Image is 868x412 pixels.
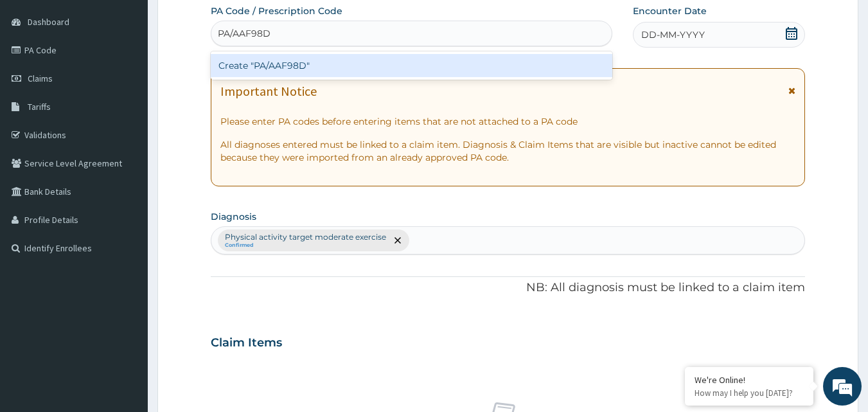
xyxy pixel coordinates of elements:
span: We're online! [75,124,177,254]
span: DD-MM-YYYY [641,28,705,41]
h1: Important Notice [220,84,317,98]
img: d_794563401_company_1708531726252_794563401 [24,64,52,96]
p: How may I help you today? [695,388,804,399]
span: Dashboard [28,16,69,28]
textarea: Type your message and hit 'Enter' [6,275,245,320]
div: Minimize live chat window [211,6,242,37]
div: Create "PA/AAF98D" [211,54,613,77]
h3: Claim Items [211,336,282,350]
div: Chat with us now [67,72,216,89]
div: We're Online! [695,374,804,386]
label: PA Code / Prescription Code [211,4,342,17]
p: NB: All diagnosis must be linked to a claim item [211,280,806,296]
label: Diagnosis [211,210,256,223]
label: Encounter Date [633,4,707,17]
p: Please enter PA codes before entering items that are not attached to a PA code [220,115,796,128]
p: All diagnoses entered must be linked to a claim item. Diagnosis & Claim Items that are visible bu... [220,138,796,164]
span: Tariffs [28,101,51,112]
span: Claims [28,73,53,84]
